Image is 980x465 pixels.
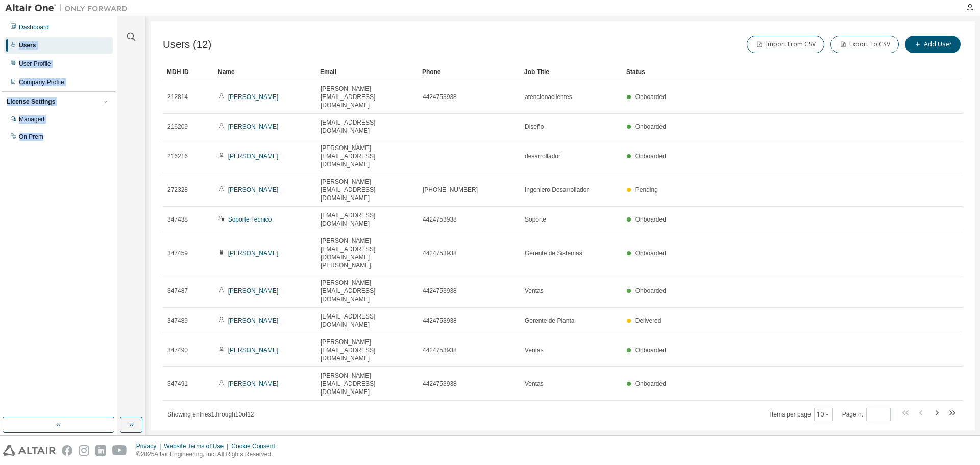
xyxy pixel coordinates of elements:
span: Page n. [842,408,891,421]
a: [PERSON_NAME] [228,250,279,257]
span: [PERSON_NAME][EMAIL_ADDRESS][DOMAIN_NAME][PERSON_NAME] [321,237,413,270]
span: 272328 [167,186,188,194]
button: 10 [817,410,830,419]
a: [PERSON_NAME] [228,186,279,193]
div: Website Terms of Use [164,442,231,450]
span: 4424753938 [423,380,457,388]
img: Altair One [5,3,133,13]
span: 4424753938 [423,215,457,224]
img: facebook.svg [62,445,72,456]
span: Onboarded [635,250,666,257]
div: On Prem [19,133,43,141]
span: 347491 [167,380,188,388]
div: Status [626,64,910,80]
span: 347490 [167,346,188,354]
div: Dashboard [19,23,49,31]
span: [PERSON_NAME][EMAIL_ADDRESS][DOMAIN_NAME] [321,178,413,202]
a: [PERSON_NAME] [228,347,279,354]
div: Company Profile [19,78,64,86]
img: youtube.svg [112,445,127,456]
span: Onboarded [635,216,666,223]
button: Import From CSV [747,36,824,53]
div: Job Title [524,64,618,80]
div: Phone [422,64,516,80]
span: Pending [635,186,658,193]
span: Ingeniero Desarrollador [525,186,589,194]
a: [PERSON_NAME] [228,317,279,324]
a: Soporte Tecnico [228,216,272,223]
span: 4424753938 [423,93,457,101]
span: atencionaclientes [525,93,572,101]
div: User Profile [19,60,51,68]
span: Delivered [635,317,661,324]
span: Ventas [525,287,544,295]
div: License Settings [7,97,55,106]
div: Email [320,64,414,80]
span: Onboarded [635,93,666,101]
span: Users (12) [163,39,211,51]
span: 347489 [167,316,188,325]
a: [PERSON_NAME] [228,153,279,160]
div: Privacy [136,442,164,450]
a: [PERSON_NAME] [228,380,279,387]
p: © 2025 Altair Engineering, Inc. All Rights Reserved. [136,450,281,459]
button: Add User [905,36,961,53]
span: Showing entries 1 through 10 of 12 [167,411,254,418]
div: MDH ID [167,64,210,80]
img: linkedin.svg [95,445,106,456]
span: Diseño [525,123,544,131]
span: [PERSON_NAME][EMAIL_ADDRESS][DOMAIN_NAME] [321,338,413,362]
span: Gerente de Sistemas [525,249,582,257]
span: 4424753938 [423,287,457,295]
span: 347459 [167,249,188,257]
span: Onboarded [635,287,666,295]
a: [PERSON_NAME] [228,93,279,101]
span: Onboarded [635,380,666,387]
span: [PERSON_NAME][EMAIL_ADDRESS][DOMAIN_NAME] [321,279,413,303]
a: [PERSON_NAME] [228,287,279,295]
span: 347487 [167,287,188,295]
span: Onboarded [635,153,666,160]
span: [PERSON_NAME][EMAIL_ADDRESS][DOMAIN_NAME] [321,144,413,168]
span: 347438 [167,215,188,224]
span: [EMAIL_ADDRESS][DOMAIN_NAME] [321,312,413,329]
div: Managed [19,115,44,124]
a: [PERSON_NAME] [228,123,279,130]
span: 216209 [167,123,188,131]
div: Cookie Consent [231,442,281,450]
img: altair_logo.svg [3,445,56,456]
span: desarrollador [525,152,560,160]
span: 4424753938 [423,249,457,257]
span: 212814 [167,93,188,101]
div: Users [19,41,36,50]
span: Soporte [525,215,546,224]
span: 216216 [167,152,188,160]
span: [PERSON_NAME][EMAIL_ADDRESS][DOMAIN_NAME] [321,372,413,396]
span: Ventas [525,380,544,388]
button: Export To CSV [830,36,899,53]
span: [PERSON_NAME][EMAIL_ADDRESS][DOMAIN_NAME] [321,85,413,109]
span: Items per page [770,408,833,421]
span: Onboarded [635,347,666,354]
span: [PHONE_NUMBER] [423,186,478,194]
span: [EMAIL_ADDRESS][DOMAIN_NAME] [321,211,413,228]
span: Gerente de Planta [525,316,574,325]
span: Ventas [525,346,544,354]
span: Onboarded [635,123,666,130]
div: Name [218,64,312,80]
img: instagram.svg [79,445,89,456]
span: [EMAIL_ADDRESS][DOMAIN_NAME] [321,118,413,135]
span: 4424753938 [423,346,457,354]
span: 4424753938 [423,316,457,325]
